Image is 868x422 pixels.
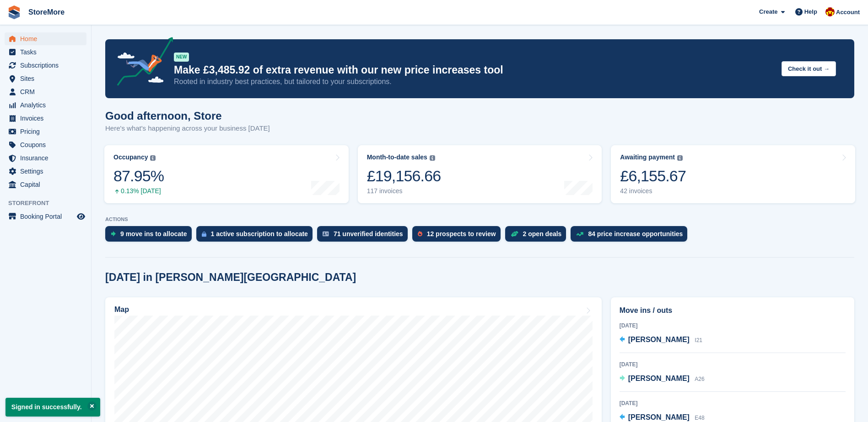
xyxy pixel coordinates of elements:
span: Tasks [20,46,75,58]
p: ACTIONS [105,216,854,222]
a: menu [5,32,86,45]
span: I21 [695,337,702,343]
div: [DATE] [620,322,846,330]
div: 0.13% [DATE] [113,187,164,195]
span: Home [20,32,75,45]
a: 84 price increase opportunities [571,226,692,246]
span: Analytics [20,99,75,111]
div: £19,156.66 [367,167,441,185]
div: Occupancy [113,153,148,161]
img: Store More Team [825,7,835,16]
a: 71 unverified identities [317,226,412,246]
span: Create [759,7,777,16]
span: [PERSON_NAME] [628,375,690,382]
img: prospect-51fa495bee0391a8d652442698ab0144808aea92771e9ea1ae160a38d050c398.svg [418,231,422,237]
img: icon-info-grey-7440780725fd019a000dd9b08b2336e03edf1995a4989e88bcd33f0948082b44.svg [150,155,156,161]
a: menu [5,210,86,223]
span: Sites [20,72,75,85]
a: menu [5,72,86,85]
img: active_subscription_to_allocate_icon-d502201f5373d7db506a760aba3b589e785aa758c864c3986d89f69b8ff3... [202,231,206,237]
span: [PERSON_NAME] [628,413,690,421]
span: A26 [695,376,704,382]
img: move_ins_to_allocate_icon-fdf77a2bb77ea45bf5b3d319d69a93e2d87916cf1d5bf7949dd705db3b84f3ca.svg [111,231,116,237]
a: [PERSON_NAME] A26 [620,373,705,385]
div: 42 invoices [620,187,686,195]
div: 2 open deals [523,230,562,237]
p: Make £3,485.92 of extra revenue with our new price increases tool [174,63,774,77]
div: [DATE] [620,399,846,407]
a: menu [5,165,86,178]
div: Awaiting payment [620,153,675,161]
p: Here's what's happening across your business [DATE] [105,123,270,134]
span: Booking Portal [20,210,75,223]
div: 84 price increase opportunities [588,230,683,237]
a: StoreMore [25,5,68,20]
img: price-adjustments-announcement-icon-8257ccfd72463d97f412b2fc003d46551f7dbcb40ab6d574587a9cd5c0d94... [109,37,173,89]
h1: Good afternoon, Store [105,110,270,122]
span: CRM [20,85,75,98]
div: 71 unverified identities [334,230,403,237]
a: 2 open deals [505,226,571,246]
a: menu [5,138,86,151]
div: £6,155.67 [620,167,686,185]
h2: Move ins / outs [620,305,846,316]
div: [DATE] [620,360,846,369]
span: Storefront [8,199,91,208]
span: Help [804,7,817,16]
div: 117 invoices [367,187,441,195]
span: Account [836,8,860,17]
img: stora-icon-8386f47178a22dfd0bd8f6a31ec36ba5ce8667c1dd55bd0f319d3a0aa187defe.svg [7,5,21,19]
span: Insurance [20,152,75,164]
a: Occupancy 87.95% 0.13% [DATE] [104,145,349,203]
div: 1 active subscription to allocate [211,230,308,237]
span: Invoices [20,112,75,125]
div: 9 move ins to allocate [120,230,187,237]
div: 12 prospects to review [427,230,496,237]
a: Month-to-date sales £19,156.66 117 invoices [358,145,602,203]
img: price_increase_opportunities-93ffe204e8149a01c8c9dc8f82e8f89637d9d84a8eef4429ea346261dce0b2c0.svg [576,232,583,236]
img: verify_identity-adf6edd0f0f0b5bbfe63781bf79b02c33cf7c696d77639b501bdc392416b5a36.svg [323,231,329,237]
h2: [DATE] in [PERSON_NAME][GEOGRAPHIC_DATA] [105,271,356,284]
a: 1 active subscription to allocate [196,226,317,246]
a: menu [5,85,86,98]
span: Subscriptions [20,59,75,72]
h2: Map [114,306,129,314]
div: 87.95% [113,167,164,185]
img: icon-info-grey-7440780725fd019a000dd9b08b2336e03edf1995a4989e88bcd33f0948082b44.svg [430,155,435,161]
a: menu [5,178,86,191]
a: menu [5,59,86,72]
a: Preview store [75,211,86,222]
span: Pricing [20,125,75,138]
span: Coupons [20,138,75,151]
a: menu [5,46,86,58]
a: menu [5,152,86,164]
a: Awaiting payment £6,155.67 42 invoices [611,145,855,203]
span: E48 [695,415,704,421]
a: menu [5,125,86,138]
div: Month-to-date sales [367,153,427,161]
a: [PERSON_NAME] I21 [620,334,702,346]
a: 9 move ins to allocate [105,226,196,246]
a: menu [5,112,86,125]
img: deal-1b604bf984904fb50ccaf53a9ad4b4a5d6e5aea283cecdc64d6e3604feb123c2.svg [511,231,518,237]
p: Signed in successfully. [5,398,100,417]
a: menu [5,99,86,111]
span: [PERSON_NAME] [628,336,690,343]
button: Check it out → [782,61,836,76]
img: icon-info-grey-7440780725fd019a000dd9b08b2336e03edf1995a4989e88bcd33f0948082b44.svg [677,155,683,161]
div: NEW [174,53,189,62]
p: Rooted in industry best practices, but tailored to your subscriptions. [174,77,774,87]
span: Settings [20,165,75,178]
span: Capital [20,178,75,191]
a: 12 prospects to review [412,226,505,246]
